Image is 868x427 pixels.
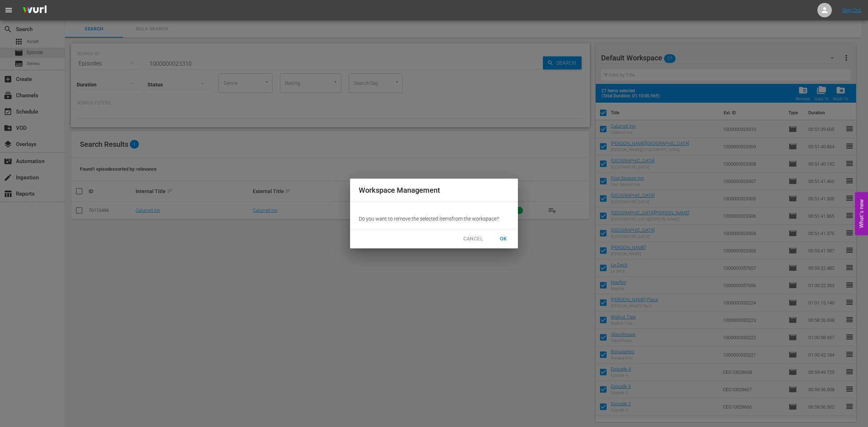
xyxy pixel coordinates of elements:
p: Do you want to remove the selected item s from the workspace? [359,215,509,222]
button: Open Feedback Widget [855,192,868,235]
span: CANCEL [463,234,483,243]
button: OK [492,232,515,245]
button: CANCEL [458,232,489,245]
a: Sign Out [842,7,861,13]
span: OK [498,234,509,243]
img: ans4CAIJ8jUAAAAAAAAAAAAAAAAAAAAAAAAgQb4GAAAAAAAAAAAAAAAAAAAAAAAAJMjXAAAAAAAAAAAAAAAAAAAAAAAAgAT5G... [17,2,52,19]
h2: Workspace Management [359,184,509,196]
span: menu [4,6,13,14]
